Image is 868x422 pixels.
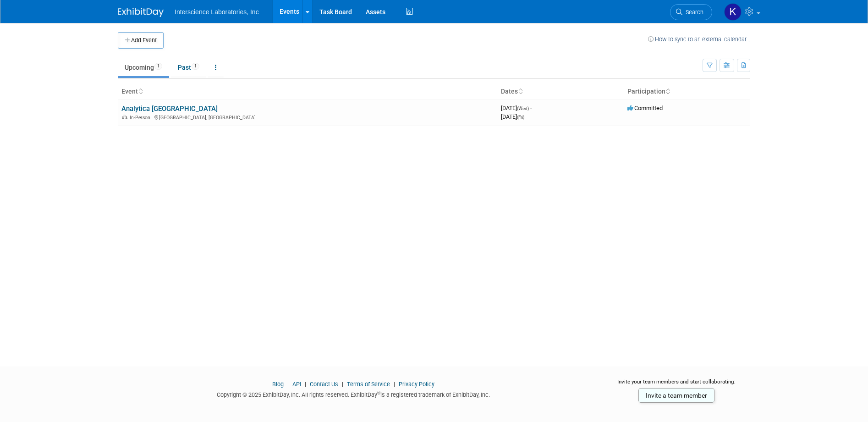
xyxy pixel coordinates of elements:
[121,113,494,121] div: [GEOGRAPHIC_DATA], [GEOGRAPHIC_DATA]
[670,4,712,20] a: Search
[138,88,143,95] a: Sort by Event Name
[530,105,532,111] span: -
[272,381,284,388] a: Blog
[192,63,199,70] span: 1
[175,8,259,16] span: Interscience Laboratories, Inc
[121,105,218,113] a: Analytica [GEOGRAPHIC_DATA]
[624,84,750,100] th: Participation
[310,381,338,388] a: Contact Us
[603,378,751,392] div: Invite your team members and start collaborating:
[118,8,164,17] img: ExhibitDay
[501,105,532,111] span: [DATE]
[285,381,291,388] span: |
[292,381,301,388] a: API
[118,389,589,399] div: Copyright © 2025 ExhibitDay, Inc. All rights reserved. ExhibitDay is a registered trademark of Ex...
[682,9,703,16] span: Search
[171,59,206,76] a: Past1
[501,113,524,120] span: [DATE]
[130,115,153,121] span: In-Person
[118,84,497,100] th: Event
[340,381,346,388] span: |
[377,390,380,395] sup: ®
[347,381,390,388] a: Terms of Service
[399,381,434,388] a: Privacy Policy
[302,381,308,388] span: |
[517,115,524,120] span: (Fri)
[665,88,670,95] a: Sort by Participation Type
[627,105,663,111] span: Committed
[118,59,169,76] a: Upcoming1
[122,115,127,119] img: In-Person Event
[517,106,529,111] span: (Wed)
[638,388,714,403] a: Invite a team member
[497,84,624,100] th: Dates
[118,32,164,49] button: Add Event
[648,36,750,43] a: How to sync to an external calendar...
[518,88,522,95] a: Sort by Start Date
[724,3,742,21] img: Katrina Salka
[154,63,162,70] span: 1
[391,381,397,388] span: |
